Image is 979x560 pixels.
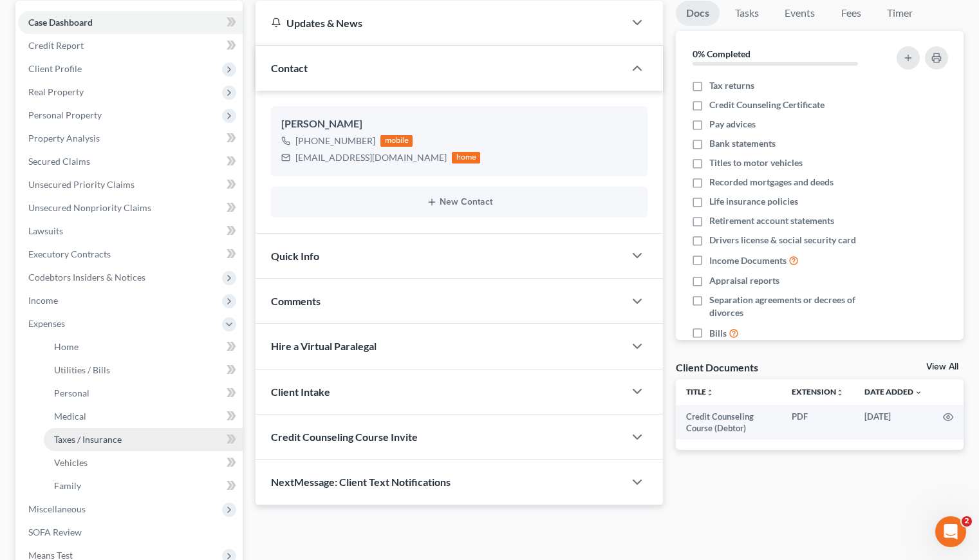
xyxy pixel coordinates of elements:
[836,389,844,397] i: unfold_more
[709,195,798,208] span: Life insurance policies
[18,127,243,150] a: Property Analysis
[877,1,923,26] a: Timer
[709,327,727,340] span: Bills
[18,150,243,173] a: Secured Claims
[28,179,135,190] span: Unsecured Priority Claims
[709,176,834,189] span: Recorded mortgages and deeds
[854,405,933,440] td: [DATE]
[693,48,751,59] strong: 0% Completed
[54,387,89,398] span: Personal
[709,214,834,227] span: Retirement account statements
[792,387,844,397] a: Extensionunfold_more
[271,295,321,307] span: Comments
[28,503,86,514] span: Miscellaneous
[926,362,958,371] a: View All
[709,118,756,131] span: Pay advices
[28,248,111,259] span: Executory Contracts
[295,151,447,164] div: [EMAIL_ADDRESS][DOMAIN_NAME]
[271,250,319,262] span: Quick Info
[676,405,781,440] td: Credit Counseling Course (Debtor)
[864,387,922,397] a: Date Added expand_more
[18,34,243,57] a: Credit Report
[18,196,243,219] a: Unsecured Nonpriority Claims
[295,135,375,147] div: [PHONE_NUMBER]
[54,411,86,422] span: Medical
[271,62,308,74] span: Contact
[28,295,58,306] span: Income
[18,219,243,243] a: Lawsuits
[452,152,480,163] div: home
[44,382,243,405] a: Personal
[44,359,243,382] a: Utilities / Bills
[44,474,243,498] a: Family
[28,202,151,213] span: Unsecured Nonpriority Claims
[781,405,854,440] td: PDF
[44,405,243,428] a: Medical
[271,476,451,488] span: NextMessage: Client Text Notifications
[709,274,779,287] span: Appraisal reports
[18,173,243,196] a: Unsecured Priority Claims
[28,272,145,283] span: Codebtors Insiders & Notices
[271,431,418,443] span: Credit Counseling Course Invite
[380,135,413,147] div: mobile
[915,389,922,397] i: expand_more
[54,341,79,352] span: Home
[28,63,82,74] span: Client Profile
[271,340,377,352] span: Hire a Virtual Paralegal
[706,389,714,397] i: unfold_more
[44,451,243,474] a: Vehicles
[54,457,88,468] span: Vehicles
[28,109,102,120] span: Personal Property
[676,1,720,26] a: Docs
[28,17,93,28] span: Case Dashboard
[725,1,769,26] a: Tasks
[54,364,110,375] span: Utilities / Bills
[28,40,84,51] span: Credit Report
[935,516,966,547] iframe: Intercom live chat
[28,133,100,144] span: Property Analysis
[28,156,90,167] span: Secured Claims
[54,480,81,491] span: Family
[281,117,637,132] div: [PERSON_NAME]
[18,521,243,544] a: SOFA Review
[709,294,881,319] span: Separation agreements or decrees of divorces
[709,156,803,169] span: Titles to motor vehicles
[44,335,243,359] a: Home
[709,98,825,111] span: Credit Counseling Certificate
[18,243,243,266] a: Executory Contracts
[709,137,776,150] span: Bank statements
[271,386,330,398] span: Client Intake
[28,86,84,97] span: Real Property
[709,79,754,92] span: Tax returns
[44,428,243,451] a: Taxes / Insurance
[28,225,63,236] span: Lawsuits
[709,254,787,267] span: Income Documents
[686,387,714,397] a: Titleunfold_more
[281,197,637,207] button: New Contact
[709,234,856,247] span: Drivers license & social security card
[774,1,825,26] a: Events
[830,1,872,26] a: Fees
[28,318,65,329] span: Expenses
[18,11,243,34] a: Case Dashboard
[271,16,609,30] div: Updates & News
[54,434,122,445] span: Taxes / Insurance
[962,516,972,527] span: 2
[28,527,82,537] span: SOFA Review
[676,360,758,374] div: Client Documents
